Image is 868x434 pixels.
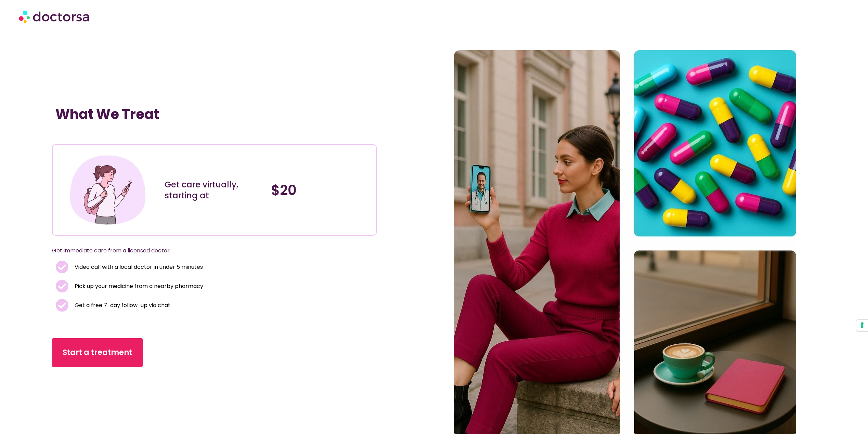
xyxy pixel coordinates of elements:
h1: What We Treat [55,106,373,122]
p: Get immediate care from a licensed doctor. [52,246,360,255]
h4: $20 [271,182,371,198]
button: Your consent preferences for tracking technologies [856,320,868,331]
span: Pick up your medicine from a nearby pharmacy [73,281,203,291]
img: Illustration depicting a young woman in a casual outfit, engaged with her smartphone. She has a p... [68,150,147,230]
div: Get care virtually, starting at [165,179,264,201]
iframe: Customer reviews powered by Trustpilot [55,129,158,137]
a: Start a treatment [52,338,143,367]
span: Get a free 7-day follow-up via chat [73,301,170,310]
span: Video call with a local doctor in under 5 minutes [73,262,203,272]
span: Start a treatment [63,347,132,358]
